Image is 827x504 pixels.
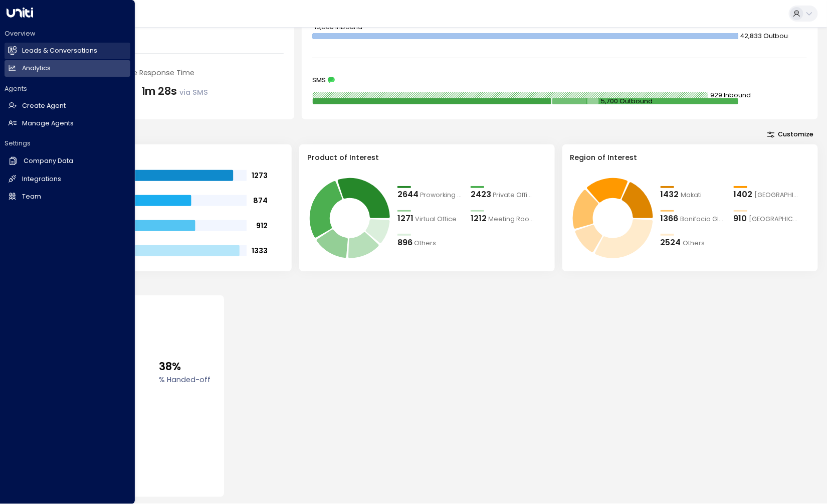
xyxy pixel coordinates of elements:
p: Conversion Metrics [36,280,818,291]
div: 2524Others [661,237,725,249]
h2: Agents [5,84,130,93]
div: 1271 [397,213,413,225]
h2: Analytics [22,64,51,73]
tspan: 1273 [252,171,268,181]
button: Customize [763,128,818,141]
div: [PERSON_NAME] Average Response Time [47,68,284,79]
label: % Handed-off [159,375,211,386]
span: Quezon City [749,215,797,224]
h3: Region of Interest [570,152,810,163]
span: Others [683,239,705,248]
div: 2423 [471,189,491,201]
div: 1m 28s [141,83,209,99]
span: Cebu [754,191,797,200]
a: Integrations [5,171,130,188]
div: 1366Bonifacio Global City [661,213,725,225]
tspan: 1333 [252,246,268,256]
tspan: 912 [256,221,268,231]
div: 1402Cebu [734,189,798,201]
h3: Product of Interest [307,152,547,163]
span: Makati [681,191,702,200]
h2: Company Data [24,156,73,166]
span: Others [415,239,437,248]
div: 1271Virtual Office [397,213,462,225]
h2: Leads & Conversations [22,46,97,56]
div: 910Quezon City [734,213,798,225]
div: 2524 [661,237,681,249]
div: 1212Meeting Rooms [471,213,535,225]
h2: Manage Agents [22,119,74,128]
a: Create Agent [5,98,130,114]
a: Analytics [5,60,130,77]
div: 1432Makati [661,189,725,201]
div: 2644 [397,189,419,201]
h2: Integrations [22,175,61,184]
div: 2644Proworking Space [397,189,462,201]
a: Team [5,189,130,205]
div: SMS [312,77,807,84]
h3: Range of Team Size [44,152,284,163]
span: via SMS [180,87,209,97]
span: Meeting Rooms [489,215,535,224]
tspan: 874 [253,196,268,206]
div: 1432 [661,189,679,201]
tspan: 42,833 Outbound [741,32,797,40]
div: 910 [734,213,747,225]
tspan: 5,700 Outbound [601,97,653,106]
h2: Create Agent [22,101,66,111]
span: Bonifacio Global City [680,215,724,224]
span: 38% [159,359,211,375]
span: Private Office [493,191,535,200]
tspan: 19,568 Inbound [314,23,362,31]
div: 1366 [661,213,679,225]
div: 2423Private Office [471,189,535,201]
h2: Overview [5,29,130,38]
div: 1402 [734,189,753,201]
span: Proworking Space [421,191,462,200]
a: Leads & Conversations [5,43,130,59]
span: Virtual Office [416,215,457,224]
div: 896 [397,237,412,249]
div: 1212 [471,213,487,225]
div: 896Others [397,237,462,249]
h2: Settings [5,139,130,148]
h2: Team [22,192,41,202]
a: Company Data [5,152,130,170]
tspan: 929 Inbound [711,91,751,100]
a: Manage Agents [5,115,130,132]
